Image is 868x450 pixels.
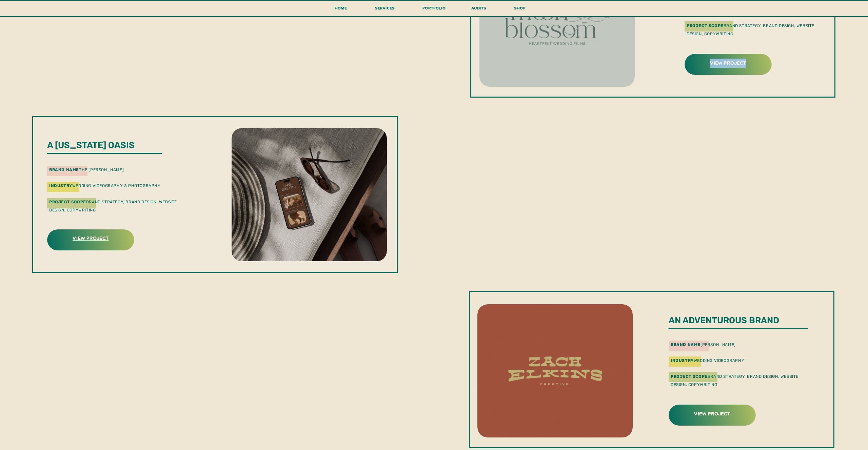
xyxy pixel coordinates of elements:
b: Project Scope [671,374,708,379]
b: industry [49,183,72,188]
b: brand name [671,342,701,347]
p: wedding videography [671,357,824,364]
a: view project [686,59,771,69]
p: Brand Strategy, Brand Design, Website Design, Copywriting [687,22,815,40]
p: the [PERSON_NAME] [49,167,149,173]
p: Brand Strategy, Brand Design, Website Design, Copywriting [671,372,799,391]
p: An adventurous brand [669,315,816,329]
p: wedding videography [687,7,840,14]
b: Project Scope [687,23,724,28]
b: brand name [49,167,79,172]
b: Project Scope [49,200,86,204]
a: view project [670,409,755,420]
p: A [US_STATE] oasis [47,140,175,154]
b: industry [687,7,710,12]
a: services [371,4,399,17]
a: view project [48,234,133,244]
p: wedding videography & photography [49,183,202,189]
b: industry [671,358,694,363]
p: [PERSON_NAME] [671,342,805,348]
span: services [375,5,395,11]
a: shop [504,4,536,16]
a: portfolio [418,4,450,17]
a: audits [469,4,489,16]
p: Brand Strategy, Brand Design, Website Design, Copywriting [49,198,177,216]
a: Home [330,4,351,17]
